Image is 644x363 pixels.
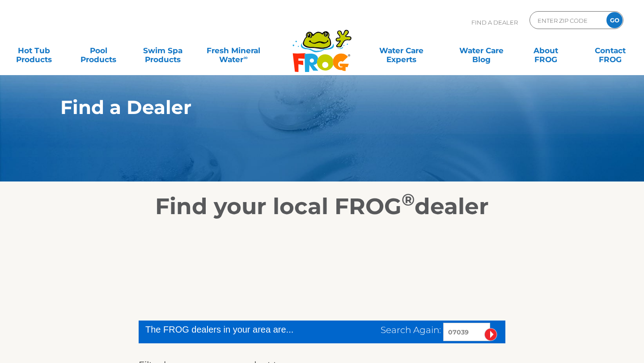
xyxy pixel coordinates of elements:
[360,42,442,59] a: Water CareExperts
[47,193,597,220] h2: Find your local FROG dealer
[381,325,441,335] span: Search Again:
[138,42,188,59] a: Swim SpaProducts
[73,42,123,59] a: PoolProducts
[9,42,59,59] a: Hot TubProducts
[585,42,635,59] a: ContactFROG
[243,54,247,61] sup: ∞
[288,18,356,72] img: Frog Products Logo
[402,190,415,210] sup: ®
[537,14,597,27] input: Zip Code Form
[456,42,506,59] a: Water CareBlog
[145,323,326,336] div: The FROG dealers in your area are...
[521,42,571,59] a: AboutFROG
[202,42,265,59] a: Fresh MineralWater∞
[606,12,623,28] input: GO
[471,11,518,34] p: Find A Dealer
[60,97,542,118] h1: Find a Dealer
[484,328,497,341] input: Submit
